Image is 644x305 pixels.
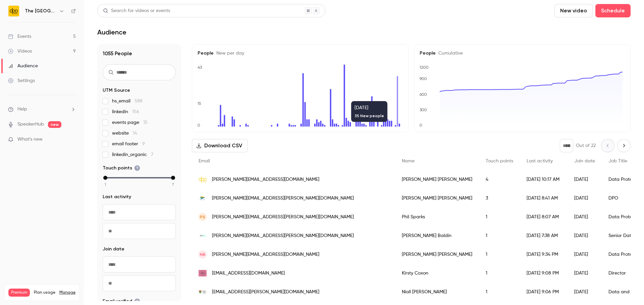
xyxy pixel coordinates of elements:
div: 1 [479,264,520,283]
text: 15 [197,101,201,106]
span: Cumulative [436,51,463,56]
div: Niall [PERSON_NAME] [395,283,479,301]
div: 1 [479,245,520,264]
a: Manage [59,290,75,295]
span: HA [200,251,205,257]
div: [DATE] [568,264,602,283]
span: What's new [17,136,43,143]
span: 156 [132,109,139,114]
div: min [103,176,107,180]
div: [PERSON_NAME] [PERSON_NAME] [395,170,479,189]
text: 900 [419,76,427,81]
button: New video [554,4,593,17]
h1: Audience [97,28,126,36]
div: [PERSON_NAME] [PERSON_NAME] [395,245,479,264]
span: New per day [214,51,244,56]
button: Download CSV [192,139,248,152]
span: Touch points [486,159,513,163]
div: [DATE] 7:38 AM [520,226,568,245]
img: iqeq.com [199,232,207,240]
img: The DPO Centre [8,6,19,16]
span: Premium [8,289,30,297]
div: Phil Sparks [395,208,479,226]
text: 0 [419,123,422,128]
h6: The [GEOGRAPHIC_DATA] [25,8,56,14]
a: SpeakerHub [17,121,44,128]
li: help-dropdown-opener [8,106,76,113]
div: [PERSON_NAME] Baldin [395,226,479,245]
span: [PERSON_NAME][EMAIL_ADDRESS][DOMAIN_NAME] [212,251,319,258]
text: 600 [419,92,427,97]
span: [PERSON_NAME][EMAIL_ADDRESS][PERSON_NAME][DOMAIN_NAME] [212,214,354,221]
p: Out of 22 [576,142,596,149]
text: 43 [198,65,202,70]
span: 7 [172,181,174,187]
div: 1 [479,226,520,245]
span: Join date [103,246,124,252]
img: eastsuffolk.gov.uk [199,194,207,202]
div: 1 [479,283,520,301]
span: 1 [105,181,106,187]
span: linkedin_organic [112,151,153,158]
span: email footer [112,141,145,147]
span: linkedin [112,108,139,115]
img: dpocentre.com [199,175,207,183]
h5: People [198,50,403,57]
div: Search for videos or events [103,7,170,14]
div: Audience [8,63,38,69]
div: [PERSON_NAME] [PERSON_NAME] [395,189,479,208]
span: [PERSON_NAME][EMAIL_ADDRESS][DOMAIN_NAME] [212,176,319,183]
span: 9 [142,142,145,146]
span: Name [402,159,415,163]
span: hs_email [112,98,143,104]
div: Kirsty Coxon [395,264,479,283]
div: [DATE] 8:07 AM [520,208,568,226]
span: Plan usage [34,290,55,295]
div: 3 [479,189,520,208]
div: [DATE] [568,189,602,208]
span: Email verified [103,298,140,305]
div: [DATE] 8:41 AM [520,189,568,208]
img: hrhaven.co.uk [199,269,207,277]
h1: 1055 People [103,50,176,58]
span: 7 [151,152,153,157]
span: [PERSON_NAME][EMAIL_ADDRESS][PERSON_NAME][DOMAIN_NAME] [212,232,354,239]
span: [EMAIL_ADDRESS][DOMAIN_NAME] [212,270,285,277]
text: 300 [420,107,427,112]
div: [DATE] 10:17 AM [520,170,568,189]
span: Last activity [103,194,131,200]
div: 1 [479,208,520,226]
div: Videos [8,48,32,55]
div: [DATE] [568,170,602,189]
div: max [171,176,175,180]
div: Events [8,33,31,40]
span: events page [112,119,148,126]
span: Last activity [527,159,553,163]
span: 14 [133,131,137,136]
button: Next page [617,139,631,152]
span: Help [17,106,27,113]
div: [DATE] [568,208,602,226]
div: [DATE] 9:06 PM [520,283,568,301]
span: new [48,121,61,128]
span: [EMAIL_ADDRESS][PERSON_NAME][DOMAIN_NAME] [212,289,319,296]
iframe: Noticeable Trigger [68,137,76,143]
div: [DATE] 9:34 PM [520,245,568,264]
div: [DATE] 9:08 PM [520,264,568,283]
span: 588 [135,99,143,103]
button: Schedule [595,4,631,17]
span: UTM Source [103,87,130,94]
div: [DATE] [568,226,602,245]
text: 1200 [419,65,429,70]
div: 4 [479,170,520,189]
span: Touch points [103,165,140,171]
img: southkesteven.gov.uk [199,288,207,296]
span: PS [200,214,205,220]
span: 15 [143,120,148,125]
span: Job Title [608,159,627,163]
div: [DATE] [568,245,602,264]
div: [DATE] [568,283,602,301]
span: [PERSON_NAME][EMAIL_ADDRESS][PERSON_NAME][DOMAIN_NAME] [212,195,354,202]
h5: People [420,50,625,57]
span: Email [199,159,210,163]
